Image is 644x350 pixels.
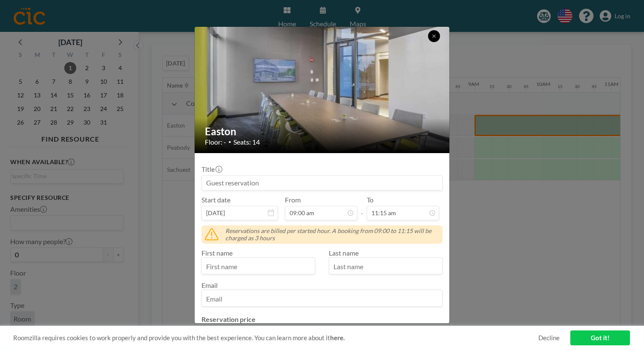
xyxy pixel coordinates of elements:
[202,176,442,190] input: Guest reservation
[205,138,226,146] span: Floor: -
[361,199,363,217] span: -
[201,165,221,174] label: Title
[201,281,218,289] label: Email
[13,334,538,342] span: Roomzilla requires cookies to work properly and provide you with the best experience. You can lea...
[201,315,443,324] h4: Reservation price
[570,330,630,345] a: Got it!
[329,259,442,274] input: Last name
[228,139,231,145] span: •
[225,227,439,242] span: Reservations are billed per started hour. A booking from 09:00 to 11:15 will be charged as 3 hours
[538,334,560,342] a: Decline
[285,196,301,204] label: From
[201,196,230,204] label: Start date
[233,138,260,146] span: Seats: 14
[205,125,440,138] h2: Easton
[367,196,374,204] label: To
[202,292,442,306] input: Email
[330,334,345,341] a: here.
[201,249,233,257] label: First name
[195,5,450,175] img: 537.jpg
[202,259,315,274] input: First name
[329,249,359,257] label: Last name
